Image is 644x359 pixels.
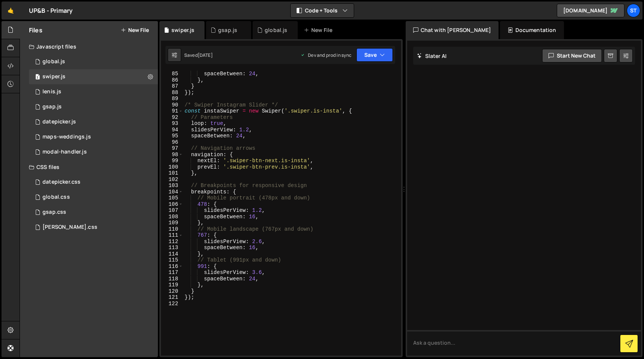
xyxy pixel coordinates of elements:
div: 5414/36322.js [29,145,158,160]
div: 101 [161,170,183,176]
div: 95 [161,133,183,139]
div: gsap.css [42,209,66,216]
div: gsap.js [42,103,62,110]
div: 5414/36314.css [29,175,158,190]
div: 115 [161,257,183,263]
div: 86 [161,77,183,84]
h2: Slater AI [417,52,447,59]
div: 85 [161,71,183,77]
div: 5414/39467.css [29,220,158,235]
button: New File [121,27,149,33]
div: Saved [184,52,213,58]
div: Javascript files [20,39,158,54]
div: UP&B - Primary [29,6,73,15]
div: 96 [161,139,183,146]
div: 108 [161,214,183,220]
div: 105 [161,195,183,201]
div: 116 [161,263,183,270]
div: 87 [161,83,183,90]
div: 5414/36317.js [29,84,158,99]
div: global.js [265,26,287,34]
div: 99 [161,158,183,164]
div: swiper.js [171,26,194,34]
div: New File [304,26,335,34]
div: Dev and prod in sync [300,52,352,58]
div: 113 [161,245,183,251]
div: 89 [161,96,183,102]
h2: Files [29,26,42,34]
span: 3 [35,75,40,81]
div: 97 [161,145,183,152]
div: 118 [161,276,183,282]
div: [DATE] [198,52,213,58]
div: 91 [161,108,183,114]
div: CSS files [20,160,158,175]
div: Chat with [PERSON_NAME] [406,21,499,39]
div: 5414/36313.css [29,205,158,220]
div: lenis.js [42,88,61,95]
div: 106 [161,201,183,208]
div: swiper.js [42,73,65,80]
div: 103 [161,183,183,189]
div: 102 [161,176,183,183]
div: 88 [161,90,183,96]
div: 114 [161,251,183,257]
div: 110 [161,226,183,233]
div: 100 [161,164,183,170]
button: Code + Tools [291,4,354,17]
div: 5414/36298.css [29,190,158,205]
div: 119 [161,282,183,288]
div: 109 [161,220,183,226]
button: Start new chat [542,49,602,62]
div: Documentation [500,21,564,39]
a: [DOMAIN_NAME] [557,4,624,17]
div: 92 [161,114,183,121]
div: datepicker.css [42,179,80,186]
div: 5414/36306.js [29,99,158,114]
div: 94 [161,127,183,133]
div: 120 [161,288,183,295]
div: 98 [161,152,183,158]
a: 🤙 [2,2,20,20]
div: 104 [161,189,183,195]
a: st [627,4,640,17]
div: 111 [161,232,183,239]
div: 107 [161,207,183,214]
div: maps-weddings.js [42,134,91,140]
div: 122 [161,301,183,307]
div: 5414/36297.js [29,54,158,69]
div: 5414/44185.js [29,69,158,84]
div: 5414/36318.js [29,114,158,129]
div: 121 [161,294,183,301]
div: 5414/36490.js [29,129,158,145]
div: [PERSON_NAME].css [42,224,97,231]
div: 117 [161,269,183,276]
div: global.css [42,194,70,201]
div: datepicker.js [42,119,76,125]
div: global.js [42,58,65,65]
div: 93 [161,120,183,127]
div: 112 [161,239,183,245]
div: gsap.js [218,26,237,34]
div: modal-handler.js [42,149,87,155]
div: 90 [161,102,183,108]
button: Save [356,48,393,62]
